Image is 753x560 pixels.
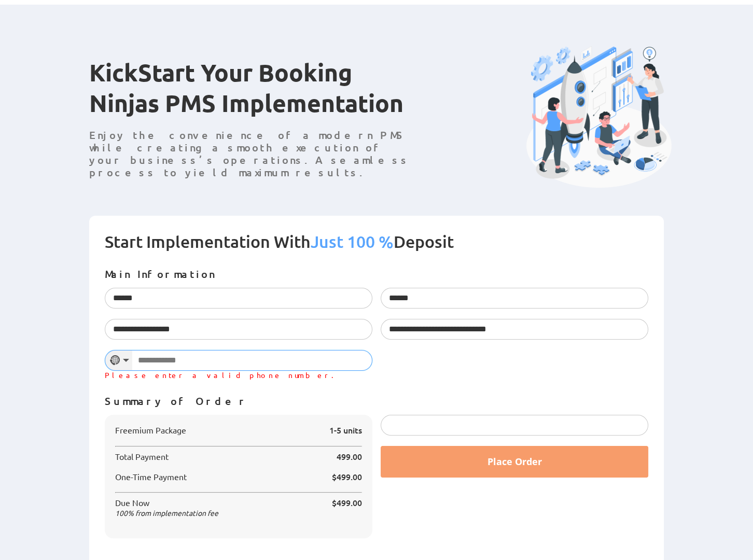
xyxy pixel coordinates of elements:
span: Place Order [487,455,542,468]
span: $499.00 [332,497,362,508]
img: Booking Ninjas PMS Implementation [526,46,672,188]
button: Place Order [381,446,648,478]
span: Freemium Package [115,425,186,435]
p: Main Information [105,268,648,280]
span: One-Time Payment [115,472,187,482]
h1: KickStart Your Booking Ninjas PMS Implementation [89,57,421,129]
span: 100 [115,508,128,517]
iframe: Secure card payment input frame [389,421,640,430]
h2: Start Implementation With Deposit [105,231,648,268]
button: Selected country [105,351,134,370]
span: Please enter a valid phone number. [105,371,372,380]
span: % from implementation fee [115,508,218,517]
span: Due Now [115,498,218,517]
span: 499.00 [337,451,362,462]
p: Enjoy the convenience of a modern PMS while creating a smooth execution of your business’s operat... [89,129,421,178]
span: Total Payment [115,452,169,461]
span: $499.00 [332,471,362,482]
span: Just 100 % [311,231,394,251]
p: Summary of Order [105,395,648,407]
span: 1-5 units [329,424,362,436]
